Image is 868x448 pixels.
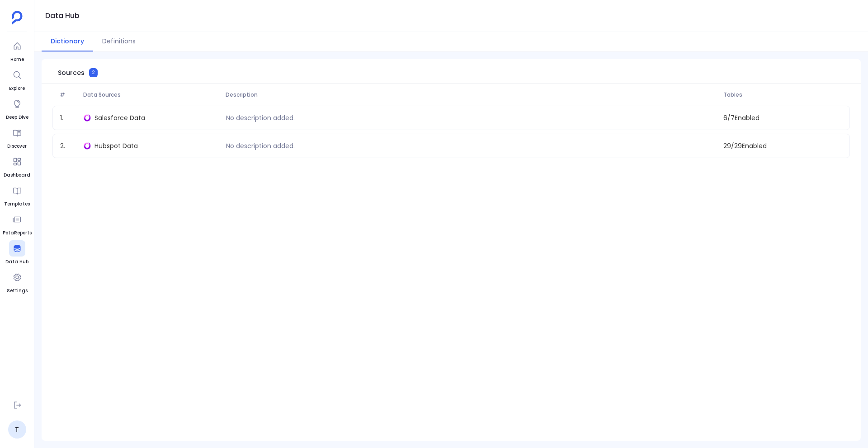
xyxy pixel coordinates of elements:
[56,91,80,98] span: #
[7,125,27,150] a: Discover
[720,141,846,151] span: 29 / 29 Enabled
[4,201,30,208] span: Templates
[8,420,26,439] a: T
[58,68,85,77] span: Sources
[4,182,30,208] a: Templates
[720,113,846,123] span: 6 / 7 Enabled
[6,114,28,121] span: Deep Dive
[720,91,846,98] span: Tables
[94,141,138,150] span: Hubspot Data
[57,113,80,123] span: 1 .
[3,229,32,237] span: PetaReports
[5,258,28,266] span: Data Hub
[94,113,145,122] span: Salesforce Data
[3,211,32,237] a: PetaReports
[9,85,25,92] span: Explore
[57,141,80,151] span: 2 .
[7,143,27,150] span: Discover
[222,113,298,123] p: No description added.
[80,91,222,98] span: Data Sources
[9,67,25,92] a: Explore
[93,32,145,51] button: Definitions
[4,154,30,179] a: Dashboard
[222,91,720,98] span: Description
[7,269,28,294] a: Settings
[9,56,25,63] span: Home
[42,32,93,51] button: Dictionary
[45,9,80,22] h1: Data Hub
[7,287,28,294] span: Settings
[6,96,28,121] a: Deep Dive
[4,172,30,179] span: Dashboard
[89,68,98,77] span: 2
[12,11,23,24] img: petavue logo
[222,141,298,151] p: No description added.
[9,38,25,63] a: Home
[5,240,28,266] a: Data Hub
